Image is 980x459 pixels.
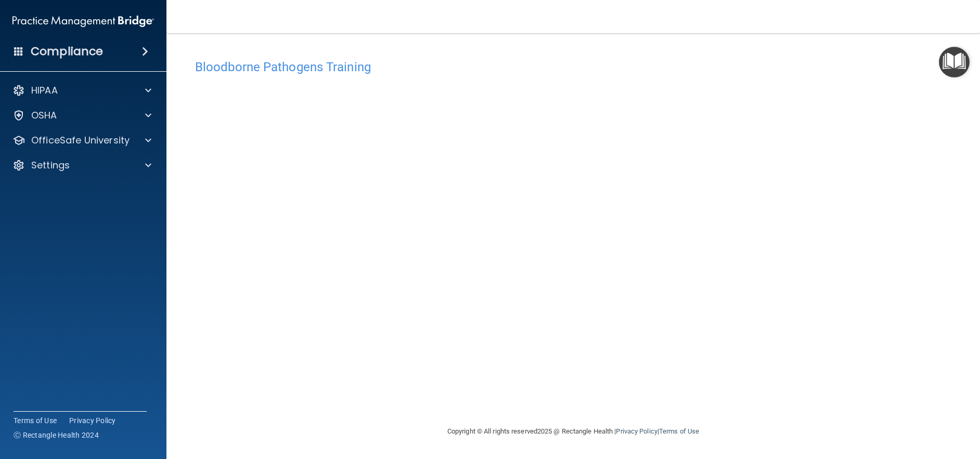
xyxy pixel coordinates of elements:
a: OfficeSafe University [12,134,151,147]
a: Settings [12,159,151,172]
a: Terms of Use [659,427,699,435]
span: Ⓒ Rectangle Health 2024 [14,430,99,440]
button: Open Resource Center [939,47,970,77]
h4: Bloodborne Pathogens Training [195,60,951,74]
a: HIPAA [12,84,151,97]
a: OSHA [12,109,151,122]
div: Copyright © All rights reserved 2025 @ Rectangle Health | | [383,415,763,448]
p: Settings [31,159,70,172]
iframe: bbp [195,80,951,399]
a: Privacy Policy [69,415,116,426]
p: OSHA [31,109,57,122]
p: HIPAA [31,84,58,97]
p: OfficeSafe University [31,134,130,147]
img: PMB logo [12,11,154,32]
h4: Compliance [31,44,103,59]
a: Terms of Use [14,415,57,426]
a: Privacy Policy [616,427,657,435]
